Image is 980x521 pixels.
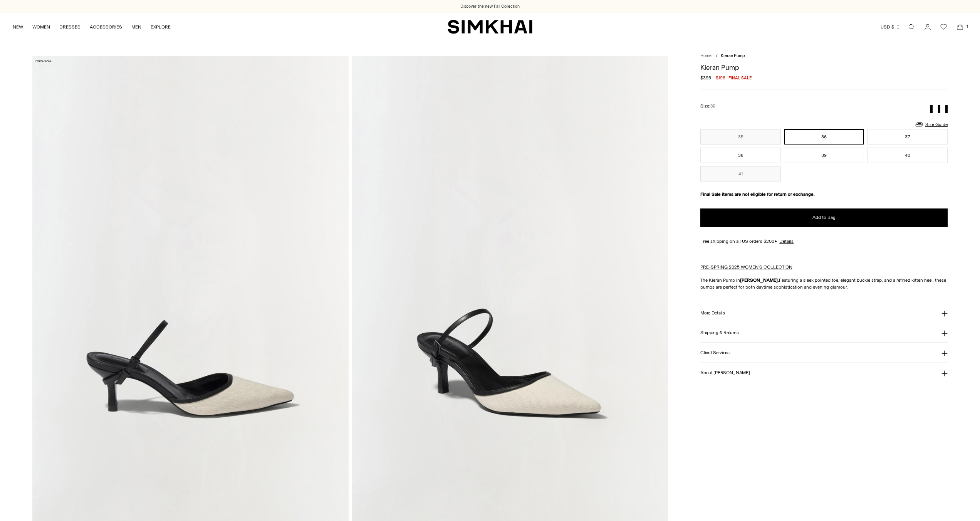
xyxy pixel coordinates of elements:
[700,192,815,197] strong: Final Sale items are not eligible for return or exchange.
[700,363,948,383] button: About [PERSON_NAME]
[700,343,948,363] button: Client Services
[700,277,948,291] p: The Kieran Pump in Featuring a sleek pointed toe, elegant buckle strap, and a refined kitten heel...
[460,3,520,10] a: Discover the new Fall Collection
[915,119,948,129] a: Size Guide
[448,19,532,34] a: SIMKHAI
[131,18,141,35] a: MEN
[700,166,781,182] button: 41
[867,129,948,145] button: 37
[716,74,725,81] span: $198
[920,19,935,35] a: Go to the account page
[151,18,171,35] a: EXPLORE
[700,103,715,110] label: Size:
[13,18,23,35] a: NEW
[812,214,836,221] span: Add to Bag
[904,19,919,35] a: Open search modal
[32,18,50,35] a: WOMEN
[784,148,864,163] button: 39
[700,264,792,270] a: PRE-SPRING 2025 WOMEN'S COLLECTION
[881,18,901,35] button: USD $
[936,19,951,35] a: Wishlist
[784,129,864,145] button: 36
[700,330,739,335] h3: Shipping & Returns
[700,311,725,316] h3: More Details
[90,18,122,35] a: ACCESSORIES
[710,104,715,109] span: 36
[700,64,948,71] h1: Kieran Pump
[716,53,718,59] div: /
[59,18,81,35] a: DRESSES
[700,208,948,227] button: Add to Bag
[700,303,948,323] button: More Details
[700,323,948,343] button: Shipping & Returns
[964,23,971,30] span: 1
[740,277,779,283] strong: [PERSON_NAME].
[700,238,948,245] div: Free shipping on all US orders $200+
[700,129,781,145] button: 35
[700,53,712,58] a: Home
[721,53,745,58] span: Kieran Pump
[700,370,750,375] h3: About [PERSON_NAME]
[779,238,794,245] a: Details
[952,19,968,35] a: Open cart modal
[700,74,711,81] s: $395
[700,148,781,163] button: 38
[700,53,948,59] nav: breadcrumbs
[867,148,948,163] button: 40
[700,350,730,355] h3: Client Services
